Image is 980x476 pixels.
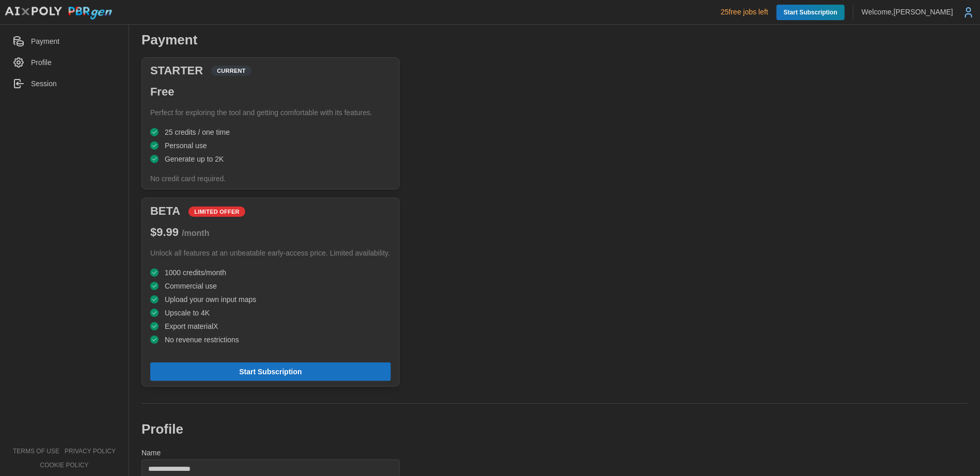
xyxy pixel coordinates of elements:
[150,203,180,219] h3: BETA
[65,447,116,456] a: privacy policy
[13,447,59,456] a: terms of use
[721,7,768,17] p: 25 free jobs left
[239,363,302,380] span: Start Subscription
[150,173,391,184] p: No credit card required.
[777,5,845,20] a: Start Subscription
[6,73,122,94] a: Session
[31,37,59,45] span: Payment
[150,107,391,118] p: Perfect for exploring the tool and getting comfortable with its features.
[165,155,224,163] span: Generate up to 2K
[784,5,837,20] span: Start Subscription
[6,31,122,52] a: Payment
[4,6,113,20] img: AIxPoly PBRgen
[141,420,400,438] h2: Profile
[6,52,122,73] a: Profile
[165,296,256,303] span: Upload your own input maps
[141,31,400,49] h2: Payment
[165,269,226,276] span: 1000 credits/month
[165,282,217,290] span: Commercial use
[862,7,953,17] p: Welcome, [PERSON_NAME]
[182,229,209,237] span: / month
[150,225,391,241] h3: $ 9.99
[165,336,239,343] span: No revenue restrictions
[141,448,161,459] label: Name
[150,248,391,258] p: Unlock all features at an unbeatable early-access price. Limited availability.
[165,309,210,316] span: Upscale to 4K
[150,362,391,381] button: Start Subscription
[194,207,240,216] span: LIMITED OFFER
[217,66,246,75] span: CURRENT
[40,461,88,470] a: cookie policy
[31,58,52,67] span: Profile
[165,323,218,330] span: Export materialX
[165,129,230,136] span: 25 credits / one time
[150,84,391,100] h3: Free
[150,63,203,79] h3: STARTER
[31,80,57,88] span: Session
[165,142,207,149] span: Personal use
